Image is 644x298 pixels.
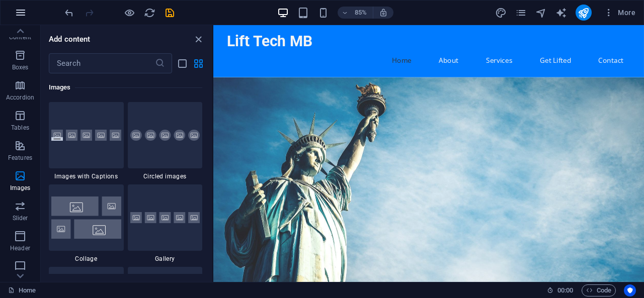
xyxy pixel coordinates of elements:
button: 85% [338,7,373,19]
span: Collage [49,255,124,263]
button: text_generator [555,7,568,19]
img: gallery.svg [130,212,200,224]
h6: Images [49,81,202,93]
i: AI Writer [555,7,567,19]
button: grid-view [192,57,204,69]
button: pages [515,7,527,19]
button: design [495,7,507,19]
a: Click to cancel selection. Double-click to open Pages [8,284,36,296]
h6: 85% [353,7,369,19]
button: list-view [176,57,188,69]
p: Features [8,154,32,162]
span: : [565,286,566,294]
h6: Add content [49,33,91,45]
div: Gallery [128,184,203,263]
p: Images [10,184,31,192]
img: collage.svg [51,196,121,238]
button: reload [143,7,155,19]
i: Save (Ctrl+S) [164,7,176,19]
input: Search [49,53,155,73]
span: More [604,8,635,18]
span: Gallery [128,255,203,263]
h6: Session time [547,284,574,296]
button: Code [582,284,616,296]
p: Slider [13,214,28,222]
button: undo [63,7,75,19]
span: Code [586,284,611,296]
button: publish [576,5,592,21]
div: Images with Captions [49,102,124,180]
button: More [600,5,639,21]
i: On resize automatically adjust zoom level to fit chosen device. [379,8,388,17]
img: images-circled.svg [130,130,200,141]
span: Circled images [128,172,203,180]
button: close panel [192,33,204,45]
div: Circled images [128,102,203,180]
p: Tables [11,124,29,132]
i: Publish [578,7,589,19]
p: Header [10,244,30,252]
p: Content [9,33,31,41]
button: Usercentrics [624,284,636,296]
p: Accordion [6,93,34,102]
button: navigator [535,7,547,19]
i: Pages (Ctrl+Alt+S) [515,7,527,19]
div: Collage [49,184,124,263]
span: Images with Captions [49,172,124,180]
p: Boxes [12,63,29,71]
i: Navigator [535,7,547,19]
button: save [164,7,176,19]
i: Reload page [144,7,155,19]
span: 00 00 [557,284,573,296]
i: Design (Ctrl+Alt+Y) [495,7,507,19]
img: images-with-captions.svg [51,130,121,141]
